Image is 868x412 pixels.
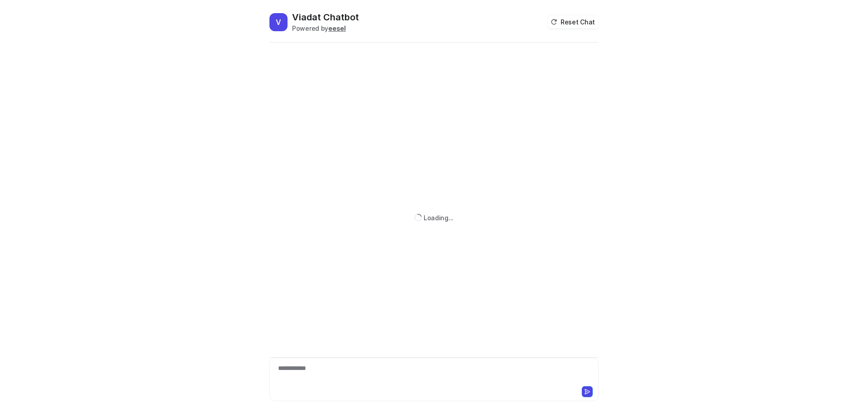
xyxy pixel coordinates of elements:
[548,15,599,28] button: Reset Chat
[269,13,288,31] span: V
[328,24,346,32] b: eesel
[292,24,359,33] div: Powered by
[424,213,453,223] div: Loading...
[292,11,359,24] h2: Viadat Chatbot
